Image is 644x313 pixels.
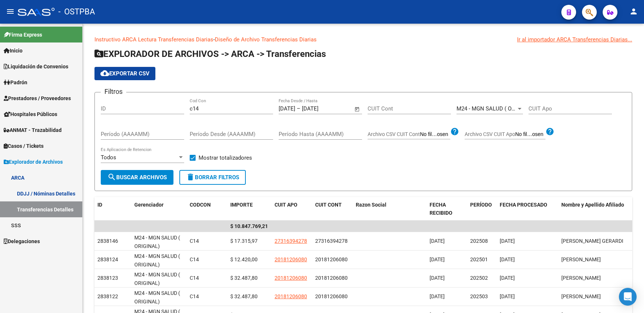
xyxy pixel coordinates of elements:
datatable-header-cell: FECHA RECIBIDO [427,197,467,221]
span: M24 - MGN SALUD ( ORIGINAL) [134,235,180,249]
span: 202508 [470,238,488,244]
input: Fecha inicio [279,105,295,112]
h3: Filtros [101,86,126,97]
input: Fecha fin [302,105,338,112]
a: Diseño de Archivo Transferencias Diarias [215,36,317,43]
span: Razon Social [356,202,386,208]
span: 27316394278 [275,238,307,244]
span: ANMAT - Trazabilidad [4,126,62,134]
span: $ 10.847.769,21 [230,223,268,229]
datatable-header-cell: Gerenciador [131,197,187,221]
span: Archivo CSV CUIT Cont [368,131,420,137]
datatable-header-cell: ID [94,197,131,221]
span: – [297,105,300,112]
span: Gerenciador [134,202,163,208]
span: $ 32.487,80 [230,293,258,299]
span: 2838123 [97,275,118,281]
datatable-header-cell: CODCON [187,197,213,221]
span: [DATE] [500,256,515,262]
span: CODCON [190,202,211,208]
mat-icon: delete [186,173,195,181]
mat-icon: cloud_download [100,69,109,78]
span: [DATE] [430,293,445,299]
span: 2838124 [97,256,118,262]
mat-icon: search [107,173,116,181]
span: Mostrar totalizadores [199,153,252,162]
span: Inicio [4,47,23,55]
span: Delegaciones [4,237,40,245]
span: C14 [190,256,199,262]
span: CUIT CONT [315,202,342,208]
mat-icon: help [545,127,554,136]
span: 20181206080 [275,275,307,281]
mat-icon: person [629,7,638,16]
span: [PERSON_NAME] [561,293,601,299]
span: C14 [190,238,199,244]
span: M24 - MGN SALUD ( ORIGINAL) [134,290,180,305]
mat-icon: menu [6,7,15,16]
span: ID [97,202,102,208]
div: 20181206080 [315,292,348,301]
span: 2838122 [97,293,118,299]
datatable-header-cell: IMPORTE [227,197,272,221]
span: 202501 [470,256,488,262]
span: 202503 [470,293,488,299]
span: FECHA RECIBIDO [430,202,452,216]
span: 20181206080 [275,293,307,299]
span: Prestadores / Proveedores [4,94,71,102]
span: 20181206080 [275,256,307,262]
span: IMPORTE [230,202,253,208]
span: [DATE] [500,238,515,244]
span: [DATE] [430,256,445,262]
span: $ 32.487,80 [230,275,258,281]
datatable-header-cell: PERÍODO [467,197,497,221]
div: Open Intercom Messenger [619,288,637,306]
span: - OSTPBA [58,4,95,20]
a: Instructivo ARCA Lectura Transferencias Diarias [94,36,213,43]
span: 2838146 [97,238,118,244]
span: $ 12.420,00 [230,256,258,262]
span: [DATE] [430,238,445,244]
span: Buscar Archivos [107,174,167,181]
span: [PERSON_NAME] [561,275,601,281]
div: 20181206080 [315,274,348,282]
span: Exportar CSV [100,70,149,77]
span: [DATE] [430,275,445,281]
datatable-header-cell: Nombre y Apellido Afiliado [558,197,632,221]
button: Open calendar [353,105,362,113]
span: Borrar Filtros [186,174,239,181]
span: M24 - MGN SALUD ( ORIGINAL) [134,272,180,286]
span: PERÍODO [470,202,492,208]
span: [PERSON_NAME] [561,256,601,262]
div: Ir al importador ARCA Transferencias Diarias... [517,35,632,44]
span: Hospitales Públicos [4,110,57,118]
input: Archivo CSV CUIT Apo [515,131,545,138]
span: Casos / Tickets [4,142,44,150]
button: Exportar CSV [94,67,155,80]
span: CUIT APO [275,202,297,208]
datatable-header-cell: CUIT APO [272,197,312,221]
p: - [94,35,632,44]
span: C14 [190,275,199,281]
span: $ 17.315,97 [230,238,258,244]
button: Buscar Archivos [101,170,173,185]
datatable-header-cell: CUIT CONT [312,197,353,221]
span: Explorador de Archivos [4,158,63,166]
span: Liquidación de Convenios [4,62,68,71]
span: Firma Express [4,31,42,39]
span: FECHA PROCESADO [500,202,547,208]
span: M24 - MGN SALUD ( ORIGINAL) [134,253,180,268]
span: [DATE] [500,293,515,299]
div: 27316394278 [315,237,348,245]
input: Archivo CSV CUIT Cont [420,131,450,138]
span: 202502 [470,275,488,281]
button: Borrar Filtros [179,170,246,185]
span: Padrón [4,78,27,86]
span: C14 [190,293,199,299]
span: [PERSON_NAME] GERARDI [561,238,623,244]
span: Nombre y Apellido Afiliado [561,202,624,208]
datatable-header-cell: FECHA PROCESADO [497,197,558,221]
div: 20181206080 [315,255,348,264]
span: M24 - MGN SALUD ( ORIGINAL) [457,105,534,112]
datatable-header-cell: Razon Social [353,197,427,221]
